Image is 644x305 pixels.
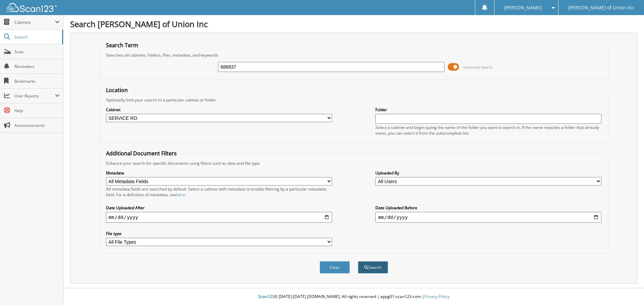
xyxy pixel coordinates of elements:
[14,108,60,113] span: Help
[103,86,131,94] legend: Location
[358,261,388,274] button: Search
[375,170,601,176] label: Uploaded By
[106,107,332,112] label: Cabinet
[106,231,332,236] label: File type
[106,212,332,223] input: start
[375,212,601,223] input: end
[375,205,601,211] label: Date Uploaded Before
[176,192,185,198] a: here
[106,205,332,211] label: Date Uploaded After
[14,78,60,84] span: Bookmarks
[106,186,332,198] div: All metadata fields are searched by default. Select a cabinet with metadata to enable filtering b...
[14,49,60,55] span: Scan
[14,93,55,99] span: User Reports
[375,107,601,112] label: Folder
[103,160,605,166] div: Enhance your search for specific documents using filters such as date and file type.
[106,170,332,176] label: Metadata
[103,52,605,58] div: Searches all cabinets, folders, files, metadata, and keywords
[463,65,493,70] span: Advanced Search
[14,34,59,40] span: Search
[14,19,55,25] span: Cabinets
[375,125,601,136] div: Select a cabinet and begin typing the name of the folder you want to search in. If the name match...
[63,289,644,305] div: © [DATE]-[DATE] [DOMAIN_NAME]. All rights reserved | appg01-scan123-com |
[504,6,542,10] span: [PERSON_NAME]
[14,123,60,128] span: Announcements
[103,97,605,103] div: Optionally limit your search to a particular cabinet or folder
[424,294,449,299] a: Privacy Policy
[610,273,644,305] iframe: Chat Widget
[103,42,142,49] legend: Search Term
[70,18,637,29] h1: Search [PERSON_NAME] of Union Inc
[103,150,180,157] legend: Additional Document Filters
[320,261,350,274] button: Clear
[14,64,60,69] span: Reminders
[258,294,274,299] span: Scan123
[568,6,634,10] span: [PERSON_NAME] of Union Inc
[7,3,57,12] img: scan123-logo-white.svg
